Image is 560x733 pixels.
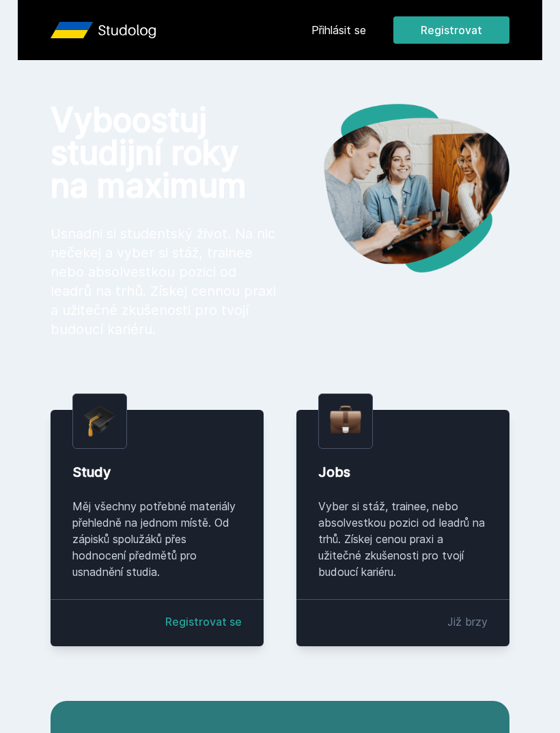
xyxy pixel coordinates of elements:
a: Registrovat se [165,613,242,630]
button: Registrovat [393,16,509,44]
a: Přihlásit se [311,22,366,38]
p: Usnadni si studentský život. Na nic nečekej a vyber si stáž, trainee nebo absolvestkou pozici od ... [51,224,280,339]
div: Již brzy [447,613,488,630]
div: Jobs [318,462,488,482]
div: Study [72,462,242,482]
img: hero.png [280,104,509,273]
img: briefcase.png [330,402,361,437]
img: graduation-cap.png [84,405,115,437]
h1: Vyboostuj studijní roky na maximum [51,104,280,202]
div: Vyber si stáž, trainee, nebo absolvestkou pozici od leadrů na trhů. Získej cenou praxi a užitečné... [318,498,488,580]
div: Měj všechny potřebné materiály přehledně na jednom místě. Od zápisků spolužáků přes hodnocení pře... [72,498,242,580]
